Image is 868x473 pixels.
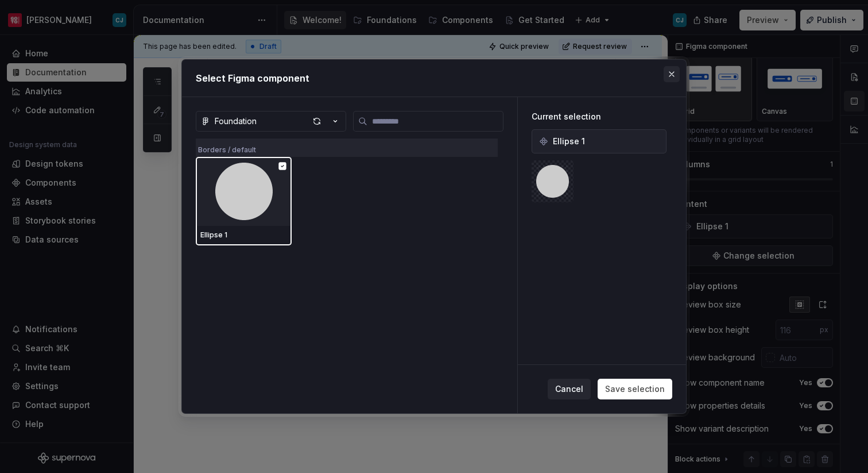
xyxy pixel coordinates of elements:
button: Foundation [196,111,346,132]
div: Foundation [215,116,257,127]
h2: Select Figma component [196,71,672,85]
div: Borders / default [196,139,498,157]
div: Ellipse 1 [200,230,287,240]
div: Current selection [532,111,666,122]
span: Save selection [605,383,665,395]
span: Ellipse 1 [553,136,585,147]
button: Save selection [598,379,672,399]
span: Cancel [555,383,583,395]
button: Cancel [548,379,591,399]
div: Ellipse 1 [534,132,664,151]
